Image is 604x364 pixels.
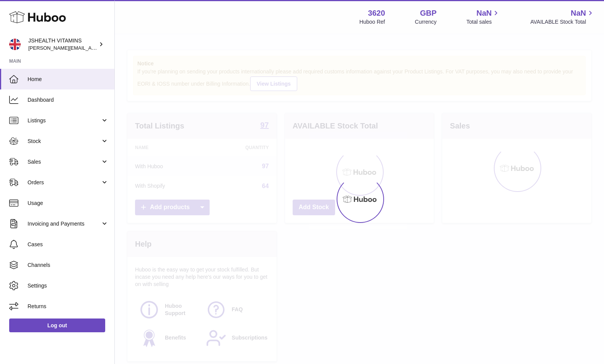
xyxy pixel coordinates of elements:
span: Home [28,76,109,83]
a: Log out [9,318,105,332]
span: Orders [28,179,101,186]
a: NaN AVAILABLE Stock Total [530,8,595,26]
span: Sales [28,158,101,166]
span: Listings [28,117,101,124]
div: Currency [415,18,437,26]
strong: 3620 [368,8,385,18]
span: Invoicing and Payments [28,220,101,227]
span: NaN [476,8,492,18]
span: Dashboard [28,96,109,104]
span: NaN [571,8,586,18]
span: Channels [28,262,109,269]
span: Total sales [466,18,500,26]
strong: GBP [420,8,436,18]
img: francesca@jshealthvitamins.com [9,39,21,50]
div: Huboo Ref [360,18,385,26]
span: Cases [28,241,109,248]
span: [PERSON_NAME][EMAIL_ADDRESS][DOMAIN_NAME] [28,45,153,51]
span: Returns [28,303,109,310]
span: AVAILABLE Stock Total [530,18,595,26]
a: NaN Total sales [466,8,500,26]
div: JSHEALTH VITAMINS [28,37,97,52]
span: Stock [28,138,101,145]
span: Settings [28,282,109,289]
span: Usage [28,200,109,207]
